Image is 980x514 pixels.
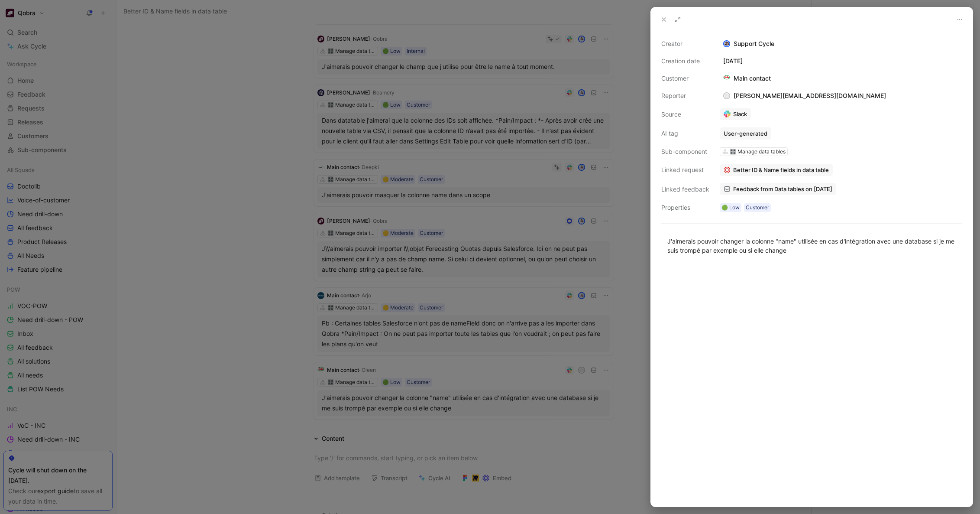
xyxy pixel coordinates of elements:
span: Feedback from Data tables on [DATE] [733,185,832,193]
div: User-generated [724,130,767,137]
div: AI tag [661,128,709,139]
div: Source [661,109,709,120]
div: 🟢 Low [721,203,740,212]
a: Slack [720,108,751,120]
div: Linked request [661,165,709,175]
button: 💢Better ID & Name fields in data table [720,164,833,176]
div: j [724,93,730,99]
a: Feedback from Data tables on [DATE] [720,183,836,195]
span: Better ID & Name fields in data table [733,166,829,174]
div: Customer [746,203,769,212]
img: logo [723,75,730,82]
div: Creation date [661,56,709,66]
div: Support Cycle [720,39,962,49]
div: Customer [661,73,709,84]
div: [PERSON_NAME][EMAIL_ADDRESS][DOMAIN_NAME] [720,91,889,101]
div: Main contact [720,73,774,84]
div: Sub-component [661,146,709,157]
div: J'aimerais pouvoir changer la colonne "name" utilisée en cas d'intégration avec une database si j... [667,237,956,255]
img: avatar [724,41,730,47]
div: Properties [661,202,709,213]
div: [DATE] [720,56,962,66]
div: 🎛️ Manage data tables [730,147,786,156]
img: 💢 [724,166,731,173]
div: Reporter [661,91,709,101]
div: Creator [661,39,709,49]
div: Linked feedback [661,184,709,195]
